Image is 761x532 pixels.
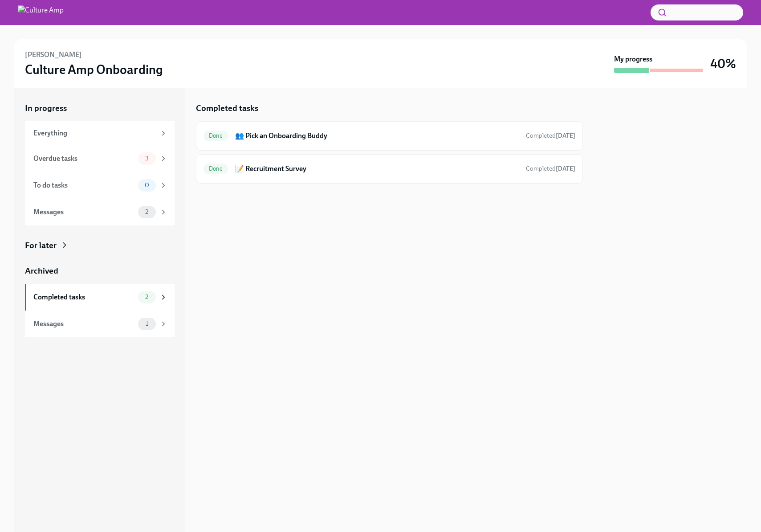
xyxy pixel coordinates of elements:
[203,132,228,139] span: Done
[33,180,134,190] div: To do tasks
[710,56,736,72] h3: 40%
[614,54,652,64] strong: My progress
[25,311,175,337] a: Messages1
[25,199,175,225] a: Messages2
[25,61,163,78] h3: Culture Amp Onboarding
[33,128,156,138] div: Everything
[140,294,154,300] span: 2
[33,292,134,302] div: Completed tasks
[526,164,575,173] span: September 2nd, 2025 19:37
[33,154,134,164] div: Overdue tasks
[18,5,64,20] img: Culture Amp
[235,131,519,141] h6: 👥 Pick an Onboarding Buddy
[196,102,258,114] h5: Completed tasks
[25,265,175,277] a: Archived
[25,240,57,251] div: For later
[33,319,134,329] div: Messages
[25,284,175,311] a: Completed tasks2
[140,155,154,162] span: 3
[140,209,154,215] span: 2
[556,132,575,139] strong: [DATE]
[556,165,575,172] strong: [DATE]
[140,320,154,327] span: 1
[235,164,519,174] h6: 📝 Recruitment Survey
[33,207,134,217] div: Messages
[25,172,175,199] a: To do tasks0
[25,102,175,114] a: In progress
[203,162,575,176] a: Done📝 Recruitment SurveyCompleted[DATE]
[25,50,82,60] h6: [PERSON_NAME]
[139,182,155,188] span: 0
[203,165,228,172] span: Done
[526,132,575,139] span: Completed
[203,129,575,143] a: Done👥 Pick an Onboarding BuddyCompleted[DATE]
[25,121,175,145] a: Everything
[526,131,575,140] span: August 25th, 2025 18:29
[25,240,175,251] a: For later
[526,165,575,172] span: Completed
[25,145,175,172] a: Overdue tasks3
